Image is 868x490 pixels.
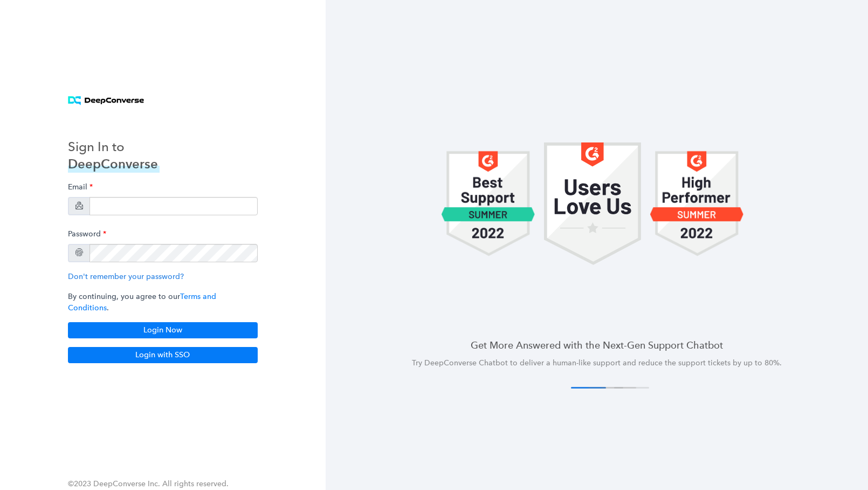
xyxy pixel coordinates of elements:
[68,155,160,173] h3: DeepConverse
[588,387,623,389] button: 2
[68,272,184,281] a: Don't remember your password?
[650,142,744,265] img: carousel 1
[68,177,93,197] label: Email
[352,338,842,352] h4: Get More Answered with the Next-Gen Support Chatbot
[68,347,258,363] button: Login with SSO
[68,322,258,338] button: Login Now
[68,291,258,314] p: By continuing, you agree to our .
[68,138,160,155] h3: Sign In to
[571,387,606,389] button: 1
[544,142,641,265] img: carousel 1
[68,224,106,244] label: Password
[68,96,144,105] img: horizontal logo
[68,292,216,312] a: Terms and Conditions
[68,479,229,488] span: ©2023 DeepConverse Inc. All rights reserved.
[441,142,535,265] img: carousel 1
[412,358,782,367] span: Try DeepConverse Chatbot to deliver a human-like support and reduce the support tickets by up to ...
[614,387,649,389] button: 4
[601,387,636,389] button: 3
